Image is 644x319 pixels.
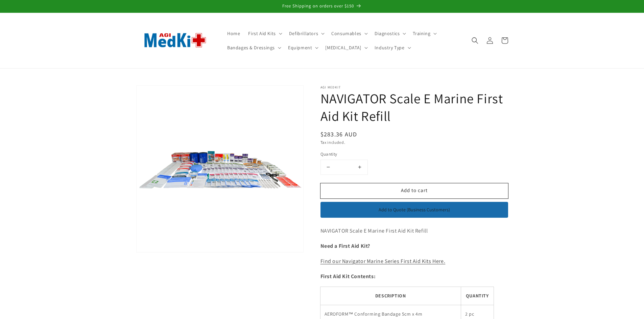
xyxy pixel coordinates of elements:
[320,273,376,280] strong: First Aid Kit Contents:
[320,139,508,146] div: Tax included.
[320,183,508,198] button: Add to cart
[320,226,508,236] p: NAVIGATOR Scale E Marine First Aid Kit Refill
[461,287,493,305] th: QUANTITY
[409,26,439,41] summary: Training
[375,45,405,51] span: Industry Type
[136,22,214,59] img: AGI MedKit
[7,3,637,9] p: Free Shipping on orders over $150
[227,45,275,51] span: Bandages & Dressings
[401,187,428,193] span: Add to cart
[320,89,508,125] h1: NAVIGATOR Scale E Marine First Aid Kit Refill
[289,30,318,36] span: Defibrillators
[331,30,361,36] span: Consumables
[248,30,276,36] span: First Aid Kits
[223,26,244,41] a: Home
[375,30,400,36] span: Diagnostics
[288,45,312,51] span: Equipment
[321,41,370,55] summary: [MEDICAL_DATA]
[136,85,304,256] media-gallery: Gallery Viewer
[320,242,371,249] strong: Need a First Aid Kit?
[227,30,240,36] span: Home
[320,130,357,138] span: $283.36 AUD
[320,151,446,158] label: Quantity
[468,33,482,48] summary: Search
[413,30,430,36] span: Training
[320,85,508,89] p: AGI MedKit
[320,258,446,265] a: Find our Navigator Marine Series First Aid Kits Here.
[327,26,371,41] summary: Consumables
[325,45,361,51] span: [MEDICAL_DATA]
[244,26,285,41] summary: First Aid Kits
[320,287,461,305] th: DESCRIPTION
[223,41,284,55] summary: Bandages & Dressings
[285,26,327,41] summary: Defibrillators
[320,202,508,218] button: Add to Quote (Business Customers)
[284,41,321,55] summary: Equipment
[371,41,414,55] summary: Industry Type
[371,26,409,41] summary: Diagnostics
